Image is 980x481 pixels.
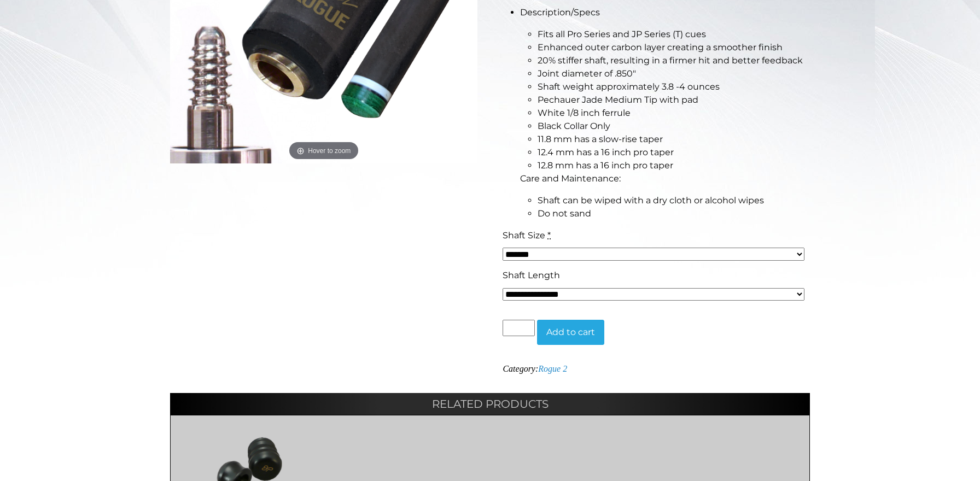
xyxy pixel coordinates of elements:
span: Pechauer Jade Medium Tip with pad [538,95,698,105]
span: White 1/8 inch ferrule [538,108,631,118]
span: Black Collar Only [538,121,610,131]
span: Shaft can be wiped with a dry cloth or alcohol wipes [538,195,764,206]
li: Fits all Pro Series and JP Series (T) cues [538,28,810,41]
span: Do not sand [538,208,591,219]
span: Shaft weight approximately 3.8 -4 ounces [538,81,720,92]
span: 20% stiffer shaft, resulting in a firmer hit and better feedback [538,55,803,66]
span: 12.8 mm has a 16 inch pro taper [538,160,673,171]
span: 11.8 mm has a slow-rise taper [538,134,663,144]
button: Add to cart [537,320,604,345]
span: Category: [503,364,567,373]
input: Product quantity [503,320,534,336]
span: Shaft Length [503,270,560,280]
span: Description/Specs [520,7,600,17]
h2: Related products [170,393,810,415]
span: 12.4 mm has a 16 inch pro taper [538,147,674,157]
abbr: required [547,230,551,241]
span: Shaft Size [503,230,545,241]
span: Joint diameter of .850″ [538,68,636,79]
span: Enhanced outer carbon layer creating a smoother finish [538,42,783,52]
span: Care and Maintenance: [520,173,621,184]
a: Rogue 2 [538,364,567,373]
